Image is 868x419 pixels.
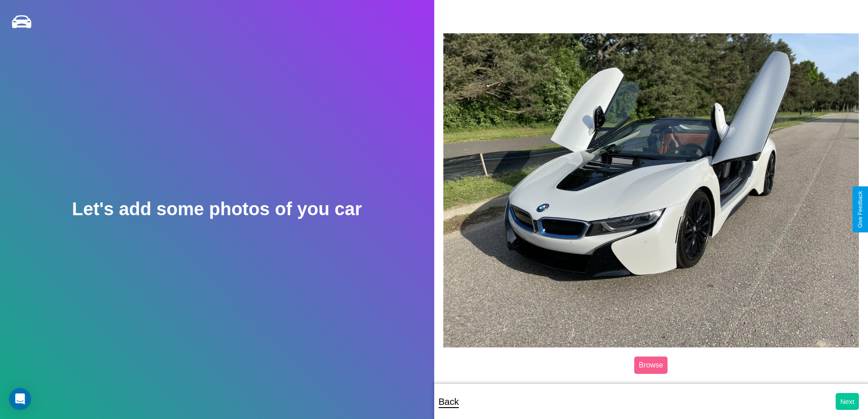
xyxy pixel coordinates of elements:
button: Next [836,393,859,410]
label: Browse [634,357,668,374]
h2: Let's add some photos of you car [72,199,362,219]
div: Give Feedback [857,191,863,228]
img: posted [443,33,859,347]
div: Open Intercom Messenger [9,388,31,410]
p: Back [439,393,459,410]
